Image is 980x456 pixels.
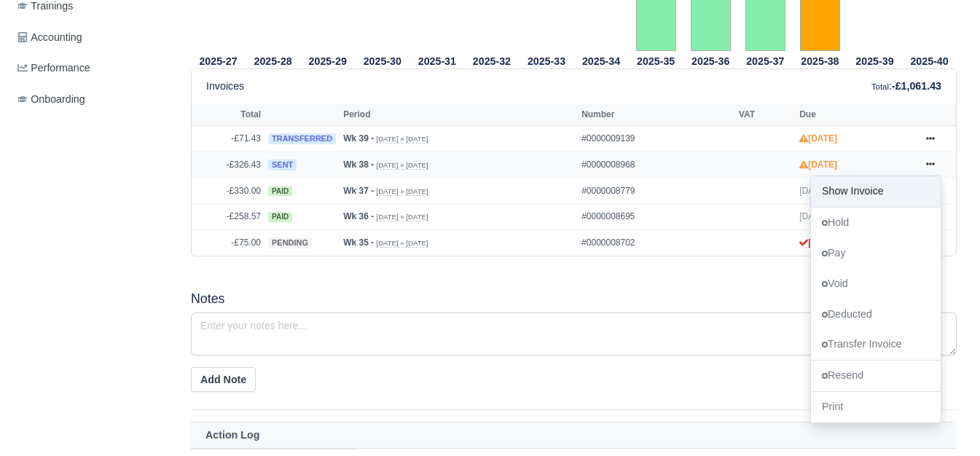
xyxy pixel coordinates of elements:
th: 2025-31 [409,52,464,69]
strong: [DATE] [799,237,837,248]
td: -£71.43 [192,126,264,152]
a: Transfer Invoice [811,329,941,360]
strong: Wk 36 - [343,211,374,221]
a: Deducted [811,299,941,330]
a: Void [811,269,941,299]
th: 2025-38 [793,52,847,69]
strong: Wk 35 - [343,237,374,248]
th: 2025-34 [574,52,629,69]
th: Total [192,104,264,126]
div: : [871,78,941,95]
a: Print [811,392,941,422]
small: [DATE] » [DATE] [376,161,428,170]
th: 2025-32 [464,52,519,69]
td: -£258.57 [192,204,264,230]
small: [DATE] » [DATE] [376,239,428,248]
th: 2025-40 [902,52,957,69]
th: 2025-35 [629,52,683,69]
th: VAT [735,104,796,126]
a: Pay [811,238,941,269]
td: -£330.00 [192,178,264,204]
td: #0000008702 [578,229,735,255]
th: 2025-28 [246,52,300,69]
th: 2025-37 [738,52,793,69]
span: transferred [268,133,336,144]
span: paid [268,212,292,222]
strong: Wk 38 - [343,160,374,170]
span: Performance [17,60,90,76]
small: Total [871,82,889,91]
th: 2025-33 [519,52,573,69]
strong: Wk 39 - [343,133,374,144]
a: Hold [811,208,941,238]
small: [DATE] » [DATE] [376,135,428,144]
strong: [DATE] [799,133,837,144]
td: -£326.43 [192,152,264,178]
span: paid [268,186,292,197]
strong: [DATE] [799,160,837,170]
small: [DATE] » [DATE] [376,187,428,196]
th: 2025-29 [300,52,355,69]
td: #0000008779 [578,178,735,204]
span: Onboarding [17,91,85,108]
h5: Notes [191,291,957,307]
button: Add Note [191,367,256,392]
span: pending [268,237,312,248]
th: Period [340,104,578,126]
iframe: Chat Widget [907,386,980,456]
a: Resend [811,361,941,391]
a: Onboarding [12,85,173,114]
a: Accounting [12,23,173,52]
th: 2025-30 [355,52,409,69]
a: Show Invoice [811,176,941,207]
th: Due [796,104,912,126]
td: #0000009139 [578,126,735,152]
td: #0000008695 [578,204,735,230]
th: 2025-39 [847,52,902,69]
span: sent [268,160,297,170]
strong: Wk 37 - [343,186,374,196]
td: #0000008968 [578,152,735,178]
span: [DATE] [799,211,827,221]
small: [DATE] » [DATE] [376,213,428,221]
h6: Invoices [206,80,244,93]
span: [DATE] [799,186,827,196]
th: Action Log [191,422,957,449]
th: 2025-36 [683,52,738,69]
strong: -£1,061.43 [892,80,941,92]
th: 2025-27 [191,52,246,69]
span: Accounting [17,29,82,46]
td: -£75.00 [192,229,264,255]
th: Number [578,104,735,126]
a: Performance [12,54,173,82]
